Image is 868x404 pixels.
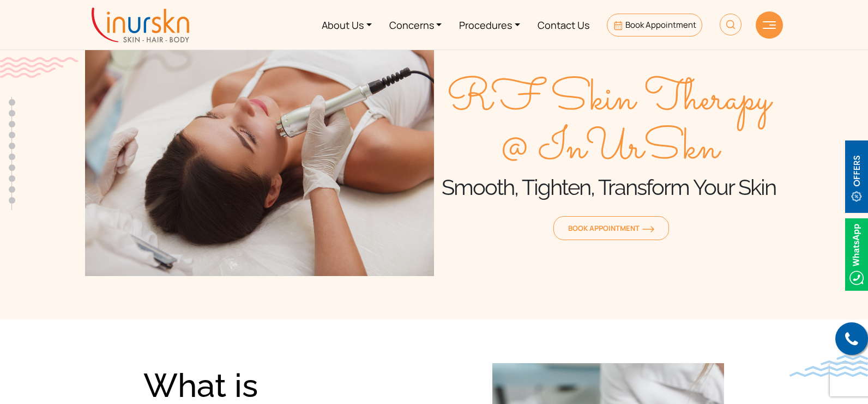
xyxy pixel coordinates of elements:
[553,216,669,240] a: Book Appointmentorange-arrow
[625,19,696,30] span: Book Appointment
[381,4,451,45] a: Concerns
[607,14,702,36] a: Book Appointment
[92,8,189,42] img: inurskn-logo
[763,21,776,29] img: hamLine.svg
[529,4,598,45] a: Contact Us
[845,218,868,291] img: Whatsappicon
[720,14,742,35] img: HeaderSearch
[845,140,868,213] img: offerBt
[313,4,381,45] a: About Us
[434,174,783,201] h1: Smooth, Tighten, Transform Your Skin
[434,76,783,174] span: RF Skin Therapy @ InUrSkn
[642,226,654,232] img: orange-arrow
[568,223,654,233] span: Book Appointment
[845,248,868,260] a: Whatsappicon
[450,4,529,45] a: Procedures
[789,355,868,377] img: bluewave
